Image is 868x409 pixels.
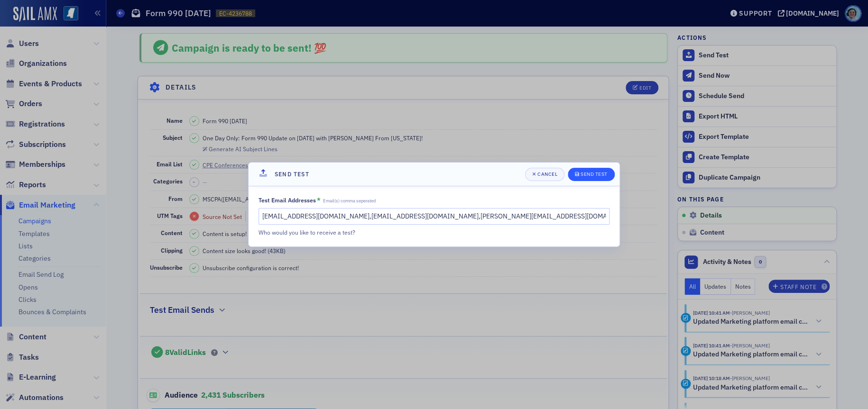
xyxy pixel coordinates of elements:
h4: Send Test [275,170,309,178]
div: Send Test [581,172,608,177]
abbr: This field is required [317,196,321,205]
div: Test Email Addresses [259,197,316,204]
div: Who would you like to receive a test? [259,228,577,236]
div: Cancel [537,172,557,177]
button: Send Test [568,168,615,181]
button: Cancel [525,168,564,181]
span: Email(s) comma seperated [323,198,376,204]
